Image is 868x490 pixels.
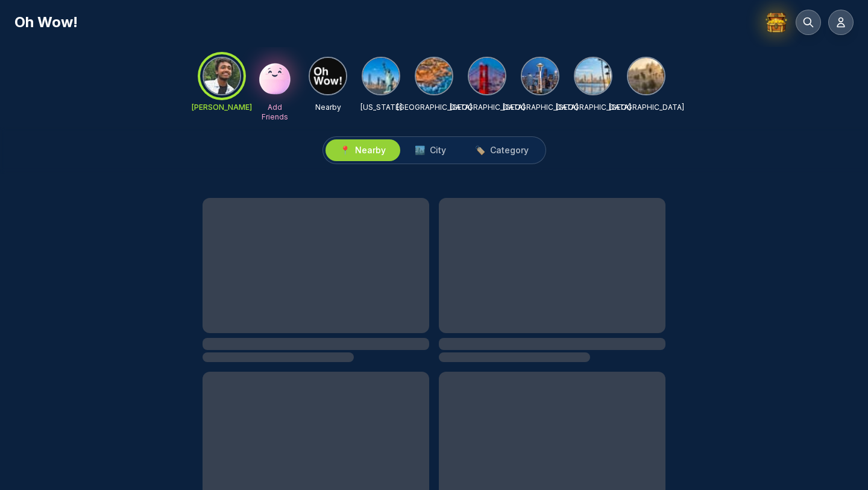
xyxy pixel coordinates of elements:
p: [GEOGRAPHIC_DATA] [609,103,684,112]
img: Los Angeles [628,58,664,94]
img: Seattle [522,58,558,94]
span: Category [490,144,529,156]
p: [GEOGRAPHIC_DATA] [503,103,578,112]
p: Nearby [315,103,341,112]
p: [PERSON_NAME] [192,103,252,112]
span: Nearby [355,144,386,156]
p: [US_STATE] [360,103,402,112]
img: New York [363,58,399,94]
img: Orange County [416,58,452,94]
span: City [430,144,446,156]
button: 📍Nearby [325,139,400,161]
span: 📍 [340,144,350,156]
p: [GEOGRAPHIC_DATA] [397,103,472,112]
p: [GEOGRAPHIC_DATA] [556,103,631,112]
img: San Diego [575,58,611,94]
button: 🏷️Category [461,139,543,161]
span: 🏷️ [475,144,485,156]
img: Treasure Hunt [764,10,788,34]
img: Nearby [310,58,346,94]
h1: Oh Wow! [14,13,78,32]
p: Add Friends [256,103,294,122]
p: [GEOGRAPHIC_DATA] [450,103,525,112]
img: San Francisco [469,58,505,94]
span: 🏙️ [415,144,425,156]
img: Add Friends [256,57,294,95]
button: 🏙️City [400,139,461,161]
